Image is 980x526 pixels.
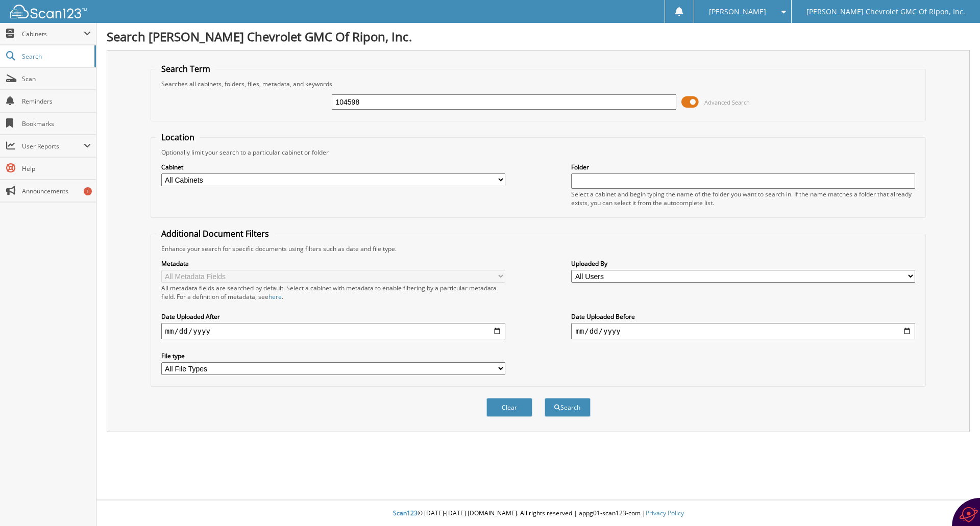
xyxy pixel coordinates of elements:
button: Search [545,398,591,417]
div: Optionally limit your search to a particular cabinet or folder [156,148,921,157]
a: Privacy Policy [646,509,684,517]
legend: Location [156,132,200,143]
h1: Search [PERSON_NAME] Chevrolet GMC Of Ripon, Inc. [107,28,970,45]
label: Metadata [161,259,505,268]
img: scan123-logo-white.svg [10,5,87,18]
label: Date Uploaded Before [571,312,915,321]
div: All metadata fields are searched by default. Select a cabinet with metadata to enable filtering b... [161,284,505,301]
label: Date Uploaded After [161,312,505,321]
label: Uploaded By [571,259,915,268]
div: Enhance your search for specific documents using filters such as date and file type. [156,244,921,253]
label: File type [161,352,505,360]
div: © [DATE]-[DATE] [DOMAIN_NAME]. All rights reserved | appg01-scan123-com | [96,501,980,526]
div: Searches all cabinets, folders, files, metadata, and keywords [156,80,921,88]
input: end [571,323,915,339]
button: Clear [486,398,532,417]
span: [PERSON_NAME] Chevrolet GMC Of Ripon, Inc. [806,9,965,15]
legend: Additional Document Filters [156,228,274,239]
span: Scan [22,74,91,83]
span: Scan123 [393,509,418,517]
span: User Reports [22,142,84,151]
input: start [161,323,505,339]
span: Help [22,164,91,173]
a: here [268,292,282,301]
span: Announcements [22,187,91,195]
span: [PERSON_NAME] [709,9,766,15]
legend: Search Term [156,63,215,74]
span: Advanced Search [704,98,750,106]
span: Bookmarks [22,119,91,128]
span: Search [22,52,89,61]
span: Reminders [22,97,91,106]
span: Cabinets [22,30,84,38]
label: Cabinet [161,163,505,171]
div: 1 [84,187,92,195]
div: Select a cabinet and begin typing the name of the folder you want to search in. If the name match... [571,190,915,207]
label: Folder [571,163,915,171]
